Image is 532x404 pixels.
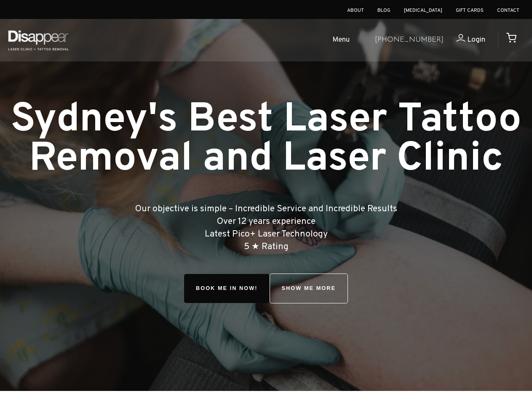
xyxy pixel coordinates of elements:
big: Our objective is simple – Incredible Service and Incredible Results Over 12 years experience Late... [135,203,397,252]
h1: Sydney's Best Laser Tattoo Removal and Laser Clinic [7,101,525,179]
a: SHOW ME MORE [270,274,348,303]
ul: Open Mobile Menu [77,27,368,54]
a: Blog [377,7,390,14]
img: Disappear - Laser Clinic and Tattoo Removal Services in Sydney, Australia [6,25,70,55]
a: Menu [303,27,368,54]
a: About [347,7,364,14]
span: Menu [332,34,350,46]
a: Login [444,34,485,46]
a: Contact [497,7,519,14]
span: Login [467,35,485,45]
a: [PHONE_NUMBER] [375,34,444,46]
a: [MEDICAL_DATA] [404,7,442,14]
a: BOOK ME IN NOW! [184,274,270,303]
a: Gift Cards [456,7,484,14]
span: Book Me In! [184,274,270,303]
